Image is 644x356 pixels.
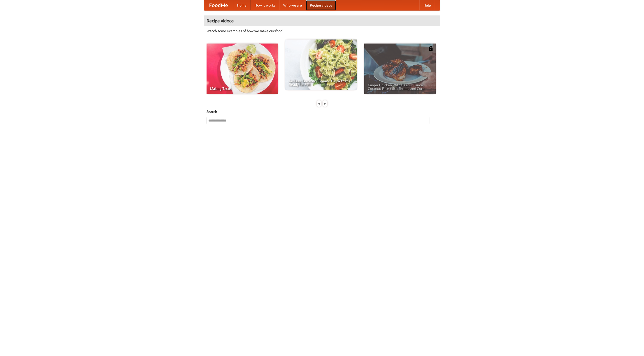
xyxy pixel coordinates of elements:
div: « [317,100,321,107]
a: Making Tacos [207,44,278,94]
a: Recipe videos [306,0,336,10]
a: Who we are [279,0,306,10]
a: Home [233,0,251,10]
a: Help [419,0,435,10]
a: FoodMe [204,0,233,10]
h5: Search [207,109,437,114]
a: How it works [251,0,279,10]
div: » [323,100,327,107]
h4: Recipe videos [204,16,440,26]
span: Making Tacos [210,87,274,90]
span: An Easy, Summery Tomato Pasta That's Ready for Fall [289,79,353,86]
img: 483408.png [428,46,433,51]
p: Watch some examples of how we make our food! [207,28,437,33]
a: An Easy, Summery Tomato Pasta That's Ready for Fall [285,39,357,90]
